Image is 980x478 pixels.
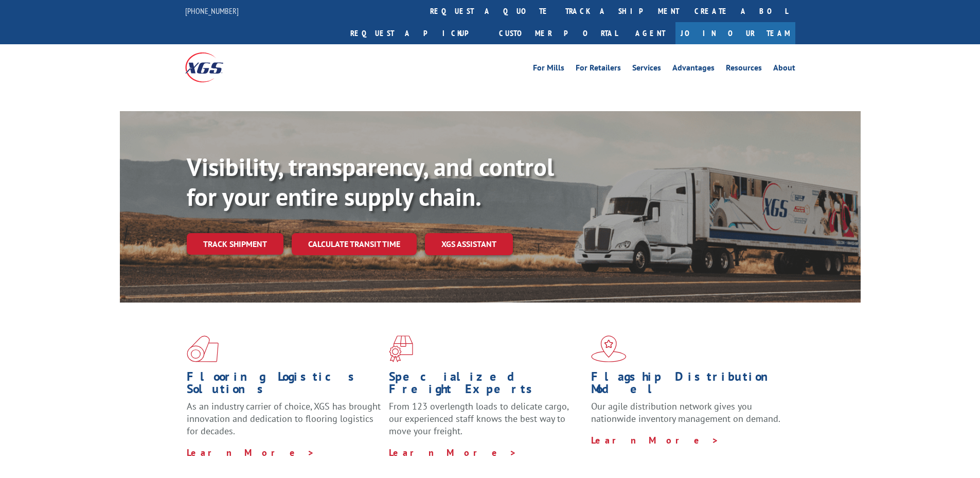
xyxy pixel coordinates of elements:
[591,370,786,400] h1: Flagship Distribution Model
[591,434,719,446] a: Learn More >
[672,64,715,75] a: Advantages
[187,447,315,458] a: Learn More >
[389,447,517,458] a: Learn More >
[491,22,625,44] a: Customer Portal
[187,400,381,437] span: As an industry carrier of choice, XGS has brought innovation and dedication to flooring logistics...
[632,64,661,75] a: Services
[773,64,795,75] a: About
[591,335,627,362] img: xgs-icon-flagship-distribution-model-red
[726,64,762,75] a: Resources
[425,233,513,255] a: XGS ASSISTANT
[187,151,554,213] b: Visibility, transparency, and control for your entire supply chain.
[533,64,564,75] a: For Mills
[389,335,413,362] img: xgs-icon-focused-on-flooring-red
[187,233,283,255] a: Track shipment
[343,22,491,44] a: Request a pickup
[576,64,621,75] a: For Retailers
[591,400,780,424] span: Our agile distribution network gives you nationwide inventory management on demand.
[625,22,675,44] a: Agent
[185,6,239,16] a: [PHONE_NUMBER]
[389,400,583,446] p: From 123 overlength loads to delicate cargo, our experienced staff knows the best way to move you...
[187,335,219,362] img: xgs-icon-total-supply-chain-intelligence-red
[389,370,583,400] h1: Specialized Freight Experts
[292,233,417,255] a: Calculate transit time
[675,22,795,44] a: Join Our Team
[187,370,381,400] h1: Flooring Logistics Solutions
